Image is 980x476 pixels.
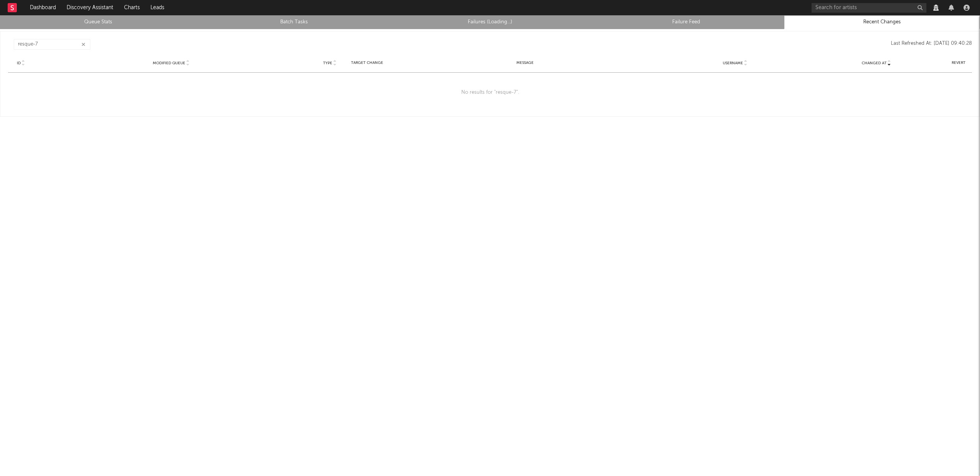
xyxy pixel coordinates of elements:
[788,18,976,27] a: Recent Changes
[723,61,743,65] span: Username
[200,18,388,27] a: Batch Tasks
[153,61,185,65] span: Modified Queue
[14,39,90,50] input: Search...
[90,39,972,50] div: Last Refreshed At: [DATE] 09:40:28
[351,60,384,66] div: Target Change
[862,61,887,65] span: Changed At
[396,18,584,27] a: Failures (Loading...)
[17,61,21,65] span: ID
[8,73,972,112] div: No results for " resque-7 ".
[323,61,332,65] span: Type
[949,60,968,66] div: Revert
[4,18,192,27] a: Queue Stats
[592,18,780,27] a: Failure Feed
[387,60,663,66] div: Message
[812,3,926,13] input: Search for artists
